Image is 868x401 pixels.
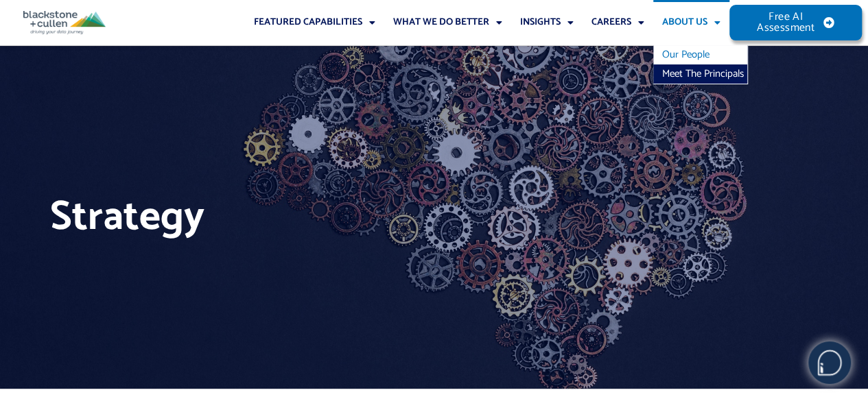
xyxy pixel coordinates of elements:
a: Meet The Principals [653,64,747,84]
a: Our People [653,45,747,64]
ul: About Us [653,45,747,84]
span: Free AI Assessment [757,12,814,34]
h1: Strategy [50,189,443,246]
a: Free AI Assessment [729,5,862,40]
img: users%2F5SSOSaKfQqXq3cFEnIZRYMEs4ra2%2Fmedia%2Fimages%2F-Bulle%20blanche%20sans%20fond%20%2B%20ma... [809,342,850,383]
